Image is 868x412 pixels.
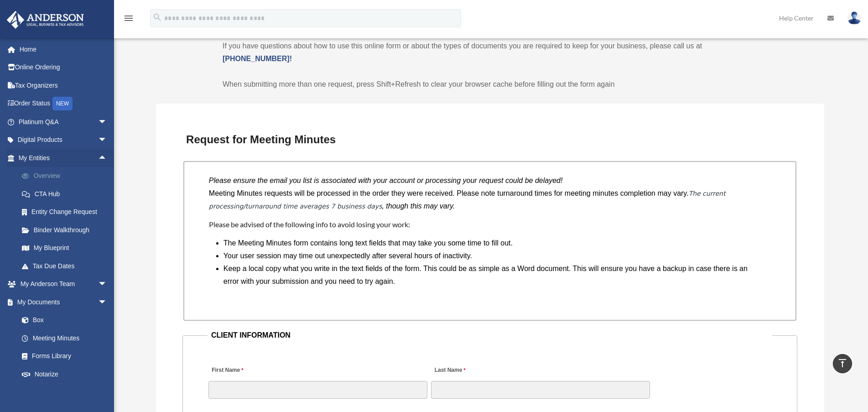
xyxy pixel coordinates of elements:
[431,365,468,377] label: Last Name
[209,219,771,229] h4: Please be advised of the following info to avoid losing your work:
[833,354,852,373] a: vertical_align_top
[13,365,121,383] a: Notarize
[6,58,121,77] a: Online Ordering
[98,113,116,131] span: arrow_drop_down
[223,262,764,288] li: Keep a local copy what you write in the text fields of the form. This could be as simple as a Wor...
[98,149,116,167] span: arrow_drop_up
[6,293,121,311] a: My Documentsarrow_drop_down
[382,202,455,210] i: , though this may vary.
[208,329,772,342] legend: CLIENT INFORMATION
[52,97,73,110] div: NEW
[837,358,848,369] i: vertical_align_top
[182,130,797,149] h3: Request for Meeting Minutes
[6,76,121,94] a: Tax Organizers
[4,11,87,29] img: Anderson Advisors Platinum Portal
[13,347,121,365] a: Forms Library
[13,257,121,275] a: Tax Due Dates
[209,190,726,210] em: The current processing/turnaround time averages 7 business days
[223,250,764,262] li: Your user session may time out unexpectedly after several hours of inactivity.
[6,275,121,293] a: My Anderson Teamarrow_drop_down
[209,187,771,213] p: Meeting Minutes requests will be processed in the order they were received. Please note turnaroun...
[13,221,121,239] a: Binder Walkthrough
[6,113,121,131] a: Platinum Q&Aarrow_drop_down
[6,94,121,113] a: Order StatusNEW
[13,167,121,185] a: Overview
[98,131,116,150] span: arrow_drop_down
[123,16,134,24] a: menu
[13,203,121,221] a: Entity Change Request
[98,293,116,312] span: arrow_drop_down
[208,365,245,377] label: First Name
[847,11,861,25] img: User Pic
[6,40,121,58] a: Home
[13,185,121,203] a: CTA Hub
[223,237,764,250] li: The Meeting Minutes form contains long text fields that may take you some time to fill out.
[152,12,162,22] i: search
[6,149,121,167] a: My Entitiesarrow_drop_up
[223,78,757,91] p: When submitting more than one request, press Shift+Refresh to clear your browser cache before fil...
[13,329,116,347] a: Meeting Minutes
[6,131,121,149] a: Digital Productsarrow_drop_down
[223,40,757,65] p: If you have questions about how to use this online form or about the types of documents you are r...
[123,13,134,24] i: menu
[209,177,563,184] i: Please ensure the email you list is associated with your account or processing your request could...
[98,275,116,294] span: arrow_drop_down
[13,239,121,257] a: My Blueprint
[13,311,121,329] a: Box
[223,55,292,63] a: [PHONE_NUMBER]!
